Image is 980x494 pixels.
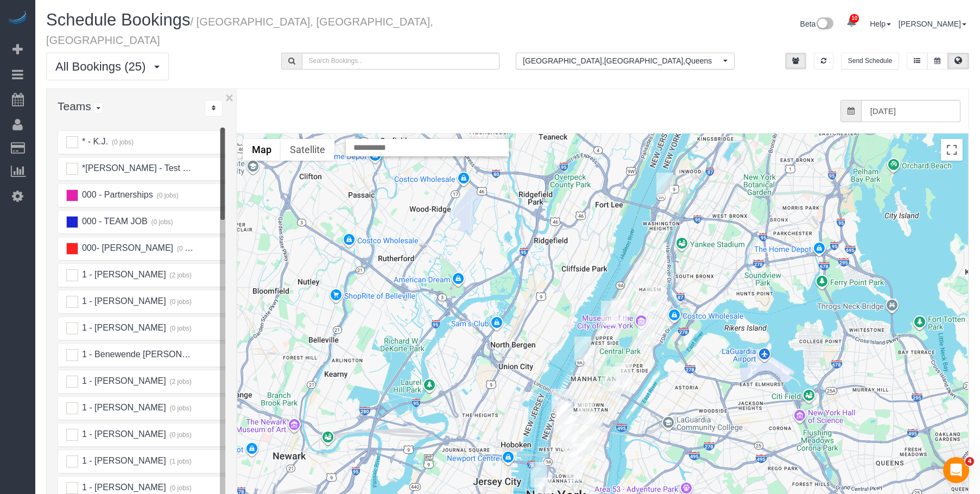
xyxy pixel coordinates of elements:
[80,403,166,412] span: 1 - [PERSON_NAME]
[80,243,173,252] span: 000- [PERSON_NAME]
[566,457,583,482] div: 09/03/2025 11:00AM - Jeffrey Rogers - 153 Bowery, Apt. 6, New York, NY 10002
[212,105,216,111] i: Sort Teams
[941,139,963,161] button: Toggle fullscreen view
[577,399,594,424] div: 09/03/2025 10:00AM - Alice Cunningham - 9 West 31st Street, Apt.39b, New York, NY 10001
[168,271,192,279] small: (2 jobs)
[80,296,166,306] span: 1 - [PERSON_NAME]
[564,444,580,468] div: 09/03/2025 7:00PM - Elaine Pugsley (Mythology) - 324 Lafayette Street, 2nd Floor, New York, NY 10012
[530,462,547,487] div: 09/03/2025 8:00AM - Laura Consalvo - 20 River Terrace, Apt. 15a, New York, NY 10282
[168,325,192,332] small: (0 jobs)
[150,218,173,226] small: (0 jobs)
[561,424,578,449] div: 09/03/2025 12:00PM - Michael Donaldson - 55 West 11th Street, Apt. 3d, New York, NY 10011
[168,484,192,492] small: (0 jobs)
[281,139,334,161] button: Show satellite imagery
[175,245,199,252] small: (0 jobs)
[243,139,281,161] button: Show street map
[80,456,166,465] span: 1 - [PERSON_NAME]
[110,138,134,146] small: (0 jobs)
[555,403,572,428] div: 09/03/2025 2:00PM - Kevin Wood - 360 West 22nd Street, Apt. 9l, New York, NY 10011
[560,415,577,440] div: 09/03/2025 8:00AM - Noreen Abrams - 135 West 16th Street, Apt. 15, New York, NY 10011
[574,337,591,362] div: 09/03/2025 1:00PM - Yannil Gonzalez (Cooley) - 140 Riverside Blvd, Apt. 1007, New York, NY 10069
[80,190,153,199] span: 000 - Partnerships
[601,301,618,326] div: 09/03/2025 10:00AM - Marcus Taylor - 215 West 95th Street, Apt. 15a, New York, NY 10025
[841,11,862,35] a: 10
[634,263,651,288] div: 09/03/2025 1:00PM - Daniel Rizzo - 311 West 127th Street, Apt. 606, New York, NY 10027
[815,17,833,31] img: New interface
[516,53,735,69] ol: All Locations
[638,319,655,344] div: 09/03/2025 11:30AM - Jennifer Vest - 215 East 96th Street, Apt 10r, New York, NY 10128
[80,217,147,226] span: 000 - TEAM JOB
[603,366,620,391] div: 09/03/2025 9:00AM - Bob Heitsenrether - 480 Park Avenue, Apt. 3c, New York, NY 10022
[168,458,192,465] small: (1 jobs)
[7,11,28,26] img: Automaid Logo
[841,53,899,69] button: Send Schedule
[80,270,166,279] span: 1 - [PERSON_NAME]
[656,173,673,198] div: 09/03/2025 10:00AM - Lise Hirschberg - 620 Fort Washington Avenue, Apt. 3g, New York, NY 10040
[557,401,573,426] div: 09/03/2025 1:00PM - Audrey Longo (NYU Abu Dhabi - Director, Human Resources and Business Operatio...
[80,163,180,173] span: *[PERSON_NAME] - Test
[155,192,179,199] small: (0 jobs)
[552,389,568,414] div: 09/03/2025 2:00PM - Joshua Salcedo (Soori High Line New York) - 522 West 29th Street, Apt. 2a, Ne...
[168,431,192,439] small: (0 jobs)
[561,417,578,442] div: 09/03/2025 5:30PM - Aurora Stone - 113 1/2 West 15th Street, Apt. Be/Bw, Manhattan, NY 10011
[516,53,735,69] button: [GEOGRAPHIC_DATA],[GEOGRAPHIC_DATA],Queens
[899,20,966,28] a: [PERSON_NAME]
[80,350,214,359] span: 1 - Benewende [PERSON_NAME]
[615,363,632,388] div: 09/03/2025 10:00AM - Roger Hewer-Candee - 220 East 65th Street, Apt. 23a, New York, NY 10065
[168,404,192,412] small: (0 jobs)
[611,299,628,324] div: 09/03/2025 1:00PM - Christopher Cavilli - 805 Columbus Avenue, Phd, New York, NY 10025
[861,100,960,122] input: Date
[80,323,166,332] span: 1 - [PERSON_NAME]
[965,457,974,466] span: 4
[183,165,206,173] small: (0 jobs)
[80,376,166,385] span: 1 - [PERSON_NAME]
[46,53,169,80] button: All Bookings (25)
[168,378,192,385] small: (2 jobs)
[800,20,834,28] a: Beta
[55,60,151,73] span: All Bookings (25)
[46,10,190,29] span: Schedule Bookings
[80,429,166,439] span: 1 - [PERSON_NAME]
[870,20,891,28] a: Help
[80,137,108,146] span: * - K.J.
[80,483,166,492] span: 1 - [PERSON_NAME]
[850,14,859,23] span: 10
[943,457,969,483] iframe: Intercom live chat
[302,53,500,69] input: Search Bookings..
[577,436,594,461] div: 09/03/2025 1:00PM - Tammie Kleinmann (Lucky Post) - 307 East 9th Street, Apt. 2cf, New York, NY 1...
[570,446,586,471] div: 09/03/2025 10:00AM - Matt Juster - 11 East 1st Street, Apt. 818, New York, NY 10003
[205,100,223,117] div: ...
[572,426,589,451] div: 09/03/2025 11:00AM - Hello Alfred (NYC) - 1 Union Square South, Apt. Ph2e, New York, NY 10003
[564,450,580,475] div: 09/03/2025 9:00AM - Laura Consalvo - 229 Mott Street, Apt. 2, New York, NY 10012
[225,91,233,105] button: ×
[58,100,91,112] span: Teams
[645,287,662,312] div: 09/03/2025 10:00AM - Mariko de Couto (Compass) - 1787 Madison Ave, Apt. 505, New York, NY 10035
[523,55,720,66] span: [GEOGRAPHIC_DATA] , [GEOGRAPHIC_DATA] , Queens
[582,416,599,441] div: 09/03/2025 10:00AM - Alex Beltrani (Tattle) - 290 3rd Ave, Apt. 31e, New York, NY 10010
[168,298,192,306] small: (0 jobs)
[46,16,433,46] small: / [GEOGRAPHIC_DATA], [GEOGRAPHIC_DATA], [GEOGRAPHIC_DATA]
